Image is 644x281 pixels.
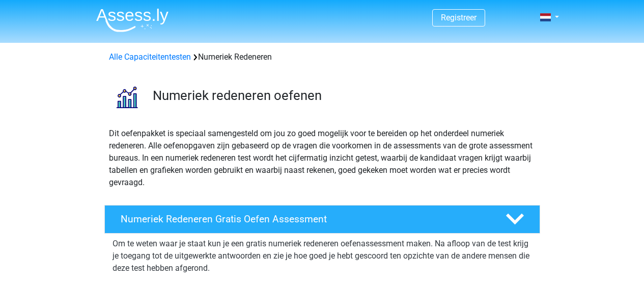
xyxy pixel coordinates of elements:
[100,205,544,234] a: Numeriek Redeneren Gratis Oefen Assessment
[113,238,532,274] p: Om te weten waar je staat kun je een gratis numeriek redeneren oefenassessment maken. Na afloop v...
[96,8,169,32] img: Assessly
[105,51,540,63] div: Numeriek Redeneren
[121,213,489,225] h4: Numeriek Redeneren Gratis Oefen Assessment
[109,52,191,62] a: Alle Capaciteitentesten
[109,127,536,189] p: Dit oefenpakket is speciaal samengesteld om jou zo goed mogelijk voor te bereiden op het onderdee...
[105,75,148,119] img: numeriek redeneren
[153,88,532,104] h3: Numeriek redeneren oefenen
[441,13,477,22] a: Registreer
